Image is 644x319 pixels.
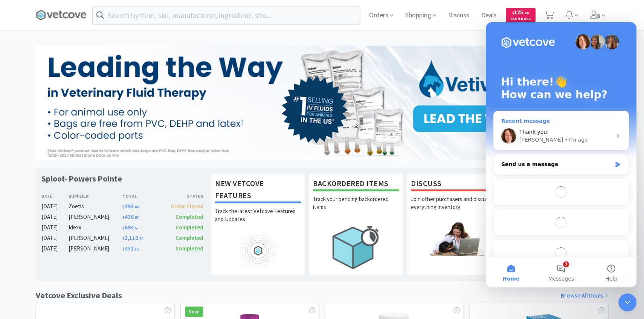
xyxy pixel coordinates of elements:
[411,221,497,256] img: hero_discuss.png
[175,224,203,231] span: Completed
[411,177,497,191] h1: Discuss
[411,195,497,221] p: Join other purchasers and discuss everything inventory
[69,244,122,253] div: [PERSON_NAME]
[69,223,122,232] div: Idexx
[134,205,139,209] span: . 00
[561,291,608,301] a: Browse All Deals
[211,173,305,276] a: New Vetcove FeaturesTrack the latest Vetcove Features and Updates
[407,173,501,276] a: DiscussJoin other purchasers and discuss everything inventory
[122,236,125,241] span: $
[69,202,122,211] div: Zoetis
[93,6,360,24] input: Search by item, sku, manufacturer, ingredient, size...
[175,213,203,220] span: Completed
[313,221,399,273] img: hero_backorders.png
[134,226,139,230] span: . 57
[171,203,203,210] span: Order Placed
[138,236,143,241] span: . 24
[122,192,163,200] div: Total
[523,11,529,15] span: . 40
[41,212,203,221] a: [DATE][PERSON_NAME]$436.97Completed
[41,244,203,253] a: [DATE][PERSON_NAME]$431.15Completed
[163,192,203,200] div: Status
[215,177,301,203] h1: New Vetcove Features
[41,192,69,200] div: Date
[175,245,203,252] span: Completed
[122,224,139,231] span: 694
[41,234,69,243] div: [DATE]
[41,212,69,221] div: [DATE]
[122,245,139,252] span: 431
[506,5,536,25] a: $125.40Cash Back
[122,247,125,252] span: $
[478,12,500,19] a: Deals
[41,202,203,211] a: [DATE]Zoetis$493.00Order Placed
[122,203,139,210] span: 493
[122,205,125,209] span: $
[122,213,139,220] span: 436
[41,234,203,243] a: [DATE][PERSON_NAME]$2,110.24Completed
[41,223,203,232] a: [DATE]Idexx$694.57Completed
[69,212,122,221] div: [PERSON_NAME]
[313,195,399,221] p: Track your pending backordered items
[618,293,636,311] iframe: Intercom live chat
[36,289,122,302] h1: Vetcove Exclusive Deals
[134,215,139,220] span: . 97
[36,46,608,160] img: 6bcff1d5513c4292bcae26201ab6776f.jpg
[41,223,69,232] div: [DATE]
[309,173,403,276] a: Backordered ItemsTrack your pending backordered items
[215,234,301,268] img: hero_feature_roadmap.png
[512,9,529,16] span: 125
[486,22,636,287] iframe: Intercom live chat
[512,11,514,15] span: $
[510,17,531,22] span: Cash Back
[175,234,203,241] span: Completed
[122,215,125,220] span: $
[313,177,399,191] h1: Backordered Items
[41,173,122,184] h1: Sploot- Powers Pointe
[41,202,69,211] div: [DATE]
[134,247,139,252] span: . 15
[445,12,472,19] a: Discuss
[69,234,122,243] div: [PERSON_NAME]
[122,234,143,241] span: 2,110
[215,207,301,234] p: Track the latest Vetcove Features and Updates
[41,244,69,253] div: [DATE]
[122,226,125,230] span: $
[69,192,122,200] div: Supplier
